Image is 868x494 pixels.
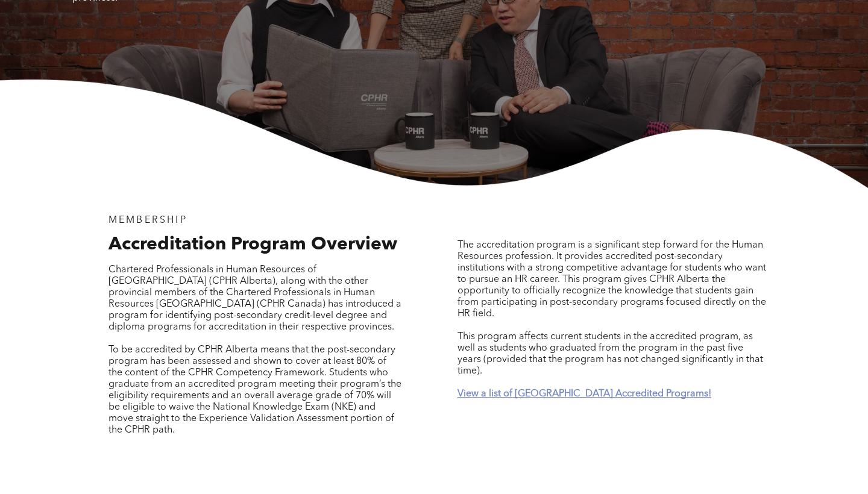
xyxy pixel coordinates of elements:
[458,389,711,399] a: View a list of [GEOGRAPHIC_DATA] Accredited Programs!
[108,236,397,254] span: Accreditation Program Overview
[458,240,766,319] span: The accreditation program is a significant step forward for the Human Resources profession. It pr...
[108,216,187,225] span: MEMBERSHIP
[458,332,763,376] span: This program affects current students in the accredited program, as well as students who graduate...
[108,265,401,332] span: Chartered Professionals in Human Resources of [GEOGRAPHIC_DATA] (CPHR Alberta), along with the ot...
[108,345,401,435] span: To be accredited by CPHR Alberta means that the post-secondary program has been assessed and show...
